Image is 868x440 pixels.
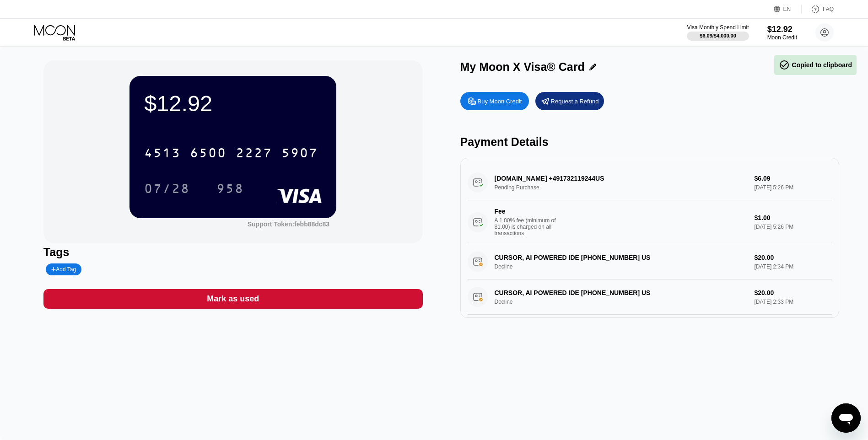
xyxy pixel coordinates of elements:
[248,220,329,228] div: Support Token:febb88dc83
[139,141,323,164] div: 4513650022275907
[144,147,181,161] div: 4513
[551,97,599,105] div: Request a Refund
[700,33,736,38] div: $6.09 / $4,000.00
[767,25,797,41] div: $12.92Moon Credit
[46,263,81,275] div: Add Tag
[43,246,423,259] div: Tags
[248,220,329,228] div: Support Token: febb88dc83
[137,177,197,200] div: 07/28
[779,59,790,70] span: 
[802,5,834,14] div: FAQ
[207,294,259,304] div: Mark as used
[216,182,244,197] div: 958
[495,217,563,236] div: A 1.00% fee (minimum of $1.00) is charged on all transactions
[754,214,832,221] div: $1.00
[783,6,791,12] div: EN
[51,266,76,273] div: Add Tag
[468,200,832,244] div: FeeA 1.00% fee (minimum of $1.00) is charged on all transactions$1.00[DATE] 5:26 PM
[535,92,604,110] div: Request a Refund
[767,25,797,34] div: $12.92
[687,24,749,41] div: Visa Monthly Spend Limit$6.09/$4,000.00
[478,97,522,105] div: Buy Moon Credit
[460,92,529,110] div: Buy Moon Credit
[236,147,272,161] div: 2227
[460,60,585,74] div: My Moon X Visa® Card
[779,59,852,70] div: Copied to clipboard
[460,135,840,149] div: Payment Details
[144,91,322,116] div: $12.92
[823,6,834,12] div: FAQ
[687,24,749,31] div: Visa Monthly Spend Limit
[281,147,318,161] div: 5907
[495,208,559,215] div: Fee
[774,5,802,14] div: EN
[210,177,251,200] div: 958
[754,224,832,230] div: [DATE] 5:26 PM
[190,147,226,161] div: 6500
[831,403,861,433] iframe: Кнопка запуска окна обмена сообщениями
[767,34,797,41] div: Moon Credit
[43,289,423,309] div: Mark as used
[144,182,190,197] div: 07/28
